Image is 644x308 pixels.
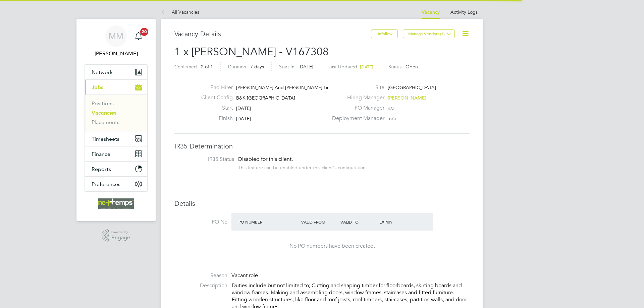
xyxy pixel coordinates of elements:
[161,9,199,15] a: All Vacancies
[196,84,233,91] label: End Hirer
[388,84,436,90] span: [GEOGRAPHIC_DATA]
[174,45,329,58] span: 1 x [PERSON_NAME] - V167308
[236,116,251,122] span: [DATE]
[98,198,134,209] img: net-temps-logo-retina.png
[360,64,373,70] span: [DATE]
[92,100,114,107] a: Positions
[174,272,227,279] label: Reason
[238,156,293,163] span: Disabled for this client.
[228,64,246,70] label: Duration
[111,229,130,235] span: Powered by
[92,84,103,90] span: Jobs
[201,64,213,70] span: 2 of 1
[174,219,227,226] label: PO No
[140,28,148,36] span: 20
[422,9,440,15] a: Vacancy
[92,181,120,187] span: Preferences
[328,115,384,122] label: Deployment Manager
[132,25,145,47] a: 20
[236,95,295,101] span: B&K [GEOGRAPHIC_DATA]
[403,29,455,38] button: Manage Vendors (1)
[406,64,418,70] span: Open
[92,151,110,157] span: Finance
[174,142,470,150] h3: IR35 Determination
[250,64,264,70] span: 7 days
[300,216,339,228] div: Valid From
[388,95,426,101] span: [PERSON_NAME]
[231,272,258,279] span: Vacant role
[389,116,396,122] span: n/a
[102,229,130,242] a: Powered byEngage
[85,65,147,79] button: Network
[85,146,147,161] button: Finance
[109,32,123,41] span: MM
[85,162,147,176] button: Reports
[196,105,233,112] label: Start
[85,131,147,146] button: Timesheets
[92,69,113,75] span: Network
[328,84,384,91] label: Site
[236,84,339,90] span: [PERSON_NAME] And [PERSON_NAME] Limited
[238,163,367,171] div: This feature can be enabled under this client's configuration.
[196,94,233,101] label: Client Config
[92,110,116,116] a: Vacancies
[76,19,156,221] nav: Main navigation
[328,105,384,112] label: PO Manager
[85,50,148,58] span: Mia Mellors
[92,119,119,125] a: Placements
[378,216,417,228] div: Expiry
[111,235,130,241] span: Engage
[299,64,313,70] span: [DATE]
[85,25,148,58] a: MM[PERSON_NAME]
[196,115,233,122] label: Finish
[238,243,426,250] div: No PO numbers have been created.
[279,64,294,70] label: Start In
[388,105,394,111] span: n/a
[85,177,147,191] button: Preferences
[174,282,227,289] label: Description
[92,166,111,172] span: Reports
[92,136,119,142] span: Timesheets
[339,216,378,228] div: Valid To
[85,198,148,209] a: Go to home page
[181,156,234,163] label: IR35 Status
[236,105,251,111] span: [DATE]
[371,29,398,38] button: Unfollow
[174,64,197,70] label: Confirmed
[328,94,384,101] label: Hiring Manager
[237,216,300,228] div: PO Number
[174,199,470,208] h3: Details
[174,29,371,38] h3: Vacancy Details
[85,95,147,131] div: Jobs
[450,9,478,15] a: Activity Logs
[388,64,401,70] label: Status
[85,80,147,95] button: Jobs
[328,64,357,70] label: Last Updated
